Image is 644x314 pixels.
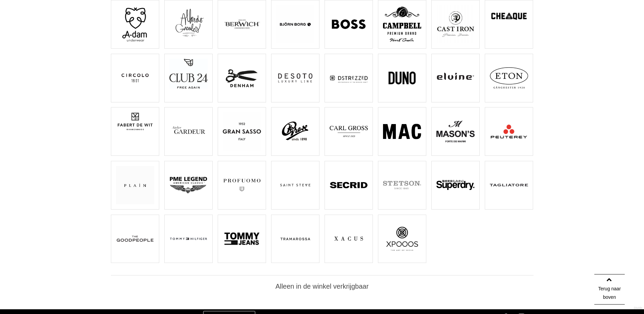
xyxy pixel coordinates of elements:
[169,220,208,258] img: TOMMY HILFIGER
[169,5,208,39] img: Alfredo Gonzales
[436,5,475,43] img: CAST IRON
[330,5,368,43] img: BOSS
[325,215,373,263] a: Xacus
[271,161,319,210] a: Saint Steve
[634,304,642,312] a: Divide
[169,59,208,89] img: Club 24
[485,54,533,102] a: ETON
[383,220,421,258] img: XPOOOS
[169,166,208,204] img: PME LEGEND
[383,59,421,97] img: Duno
[116,166,154,204] img: Plain
[485,107,533,156] a: PEUTEREY
[378,161,426,210] a: STETSON
[431,161,480,210] a: SUPERDRY
[271,54,319,102] a: Desoto
[111,282,533,291] h2: Alleen in de winkel verkrijgbaar
[218,161,266,210] a: PROFUOMO
[111,161,159,210] a: Plain
[378,54,426,102] a: Duno
[276,112,314,150] img: GREVE
[383,166,421,204] img: STETSON
[431,54,480,102] a: ELVINE
[490,5,528,28] img: Cheaque
[223,220,261,258] img: TOMMY JEANS
[111,107,159,156] a: FABERT DE WIT
[383,5,421,43] img: Campbell
[116,5,154,43] img: A-DAM
[116,59,154,97] img: Circolo
[490,166,528,204] img: Tagliatore
[436,112,475,150] img: Masons
[325,54,373,102] a: Dstrezzed
[164,54,213,102] a: Club 24
[164,215,213,263] a: TOMMY HILFIGER
[594,274,625,305] a: Terug naar boven
[223,5,261,43] img: Berwich
[431,107,480,156] a: Masons
[164,161,213,210] a: PME LEGEND
[218,215,266,263] a: TOMMY JEANS
[485,161,533,210] a: Tagliatore
[276,5,314,43] img: BJÖRN BORG
[378,215,426,263] a: XPOOOS
[330,59,368,97] img: Dstrezzed
[271,107,319,156] a: GREVE
[276,220,314,258] img: Tramarossa
[378,107,426,156] a: MAC
[111,54,159,102] a: Circolo
[330,166,368,204] img: SECRID
[436,166,475,204] img: SUPERDRY
[490,59,528,97] img: ETON
[383,112,421,150] img: MAC
[218,107,266,156] a: GRAN SASSO
[276,166,314,204] img: Saint Steve
[223,59,261,97] img: DENHAM
[169,112,208,150] img: GARDEUR
[223,112,261,150] img: GRAN SASSO
[276,59,314,97] img: Desoto
[223,166,261,204] img: PROFUOMO
[164,107,213,156] a: GARDEUR
[490,112,528,150] img: PEUTEREY
[271,215,319,263] a: Tramarossa
[116,112,154,130] img: FABERT DE WIT
[111,215,159,263] a: The Goodpeople
[436,59,475,97] img: ELVINE
[330,112,368,150] img: GROSS
[330,220,368,258] img: Xacus
[116,220,154,258] img: The Goodpeople
[325,161,373,210] a: SECRID
[218,54,266,102] a: DENHAM
[325,107,373,156] a: GROSS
